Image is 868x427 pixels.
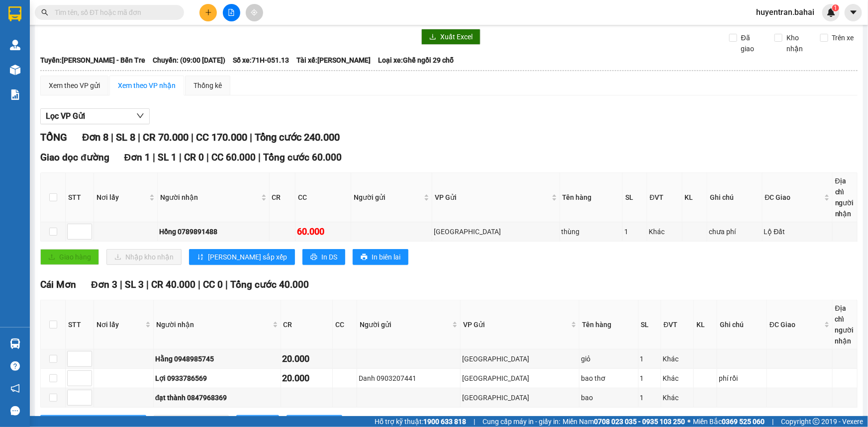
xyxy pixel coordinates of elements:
[581,353,636,364] div: giỏ
[813,418,820,425] span: copyright
[155,392,279,403] div: đạt thành 0847968369
[211,152,256,163] span: CC 60.000
[579,300,638,349] th: Tên hàng
[722,418,765,426] strong: 0369 525 060
[640,373,660,384] div: 1
[354,192,422,203] span: Người gửi
[95,8,119,19] span: Nhận:
[765,192,822,203] span: ĐC Giao
[461,369,580,388] td: Sài Gòn
[737,32,767,54] span: Đã giao
[560,173,623,222] th: Tên hàng
[717,300,767,349] th: Ghi chú
[435,192,550,203] span: VP Gửi
[707,173,762,222] th: Ghi chú
[155,373,279,384] div: Lợi 0933786569
[95,43,196,57] div: 0902866026
[421,29,481,45] button: downloadXuất Excel
[360,319,450,330] span: Người gửi
[199,4,217,21] button: plus
[230,279,309,290] span: Tổng cước 40.000
[124,152,151,163] span: Đơn 1
[281,300,333,349] th: CR
[158,152,177,163] span: SL 1
[378,55,454,66] span: Loại xe: Ghế ngồi 29 chỗ
[225,279,228,290] span: |
[49,80,100,91] div: Xem theo VP gửi
[482,416,560,427] span: Cung cấp máy in - giấy in:
[228,9,235,16] span: file-add
[10,384,20,393] span: notification
[246,4,263,21] button: aim
[40,108,150,124] button: Lọc VP Gửi
[772,416,773,427] span: |
[159,226,267,237] div: Hồng 0789891488
[120,279,122,290] span: |
[623,173,647,222] th: SL
[10,89,20,100] img: solution-icon
[251,9,258,16] span: aim
[55,7,172,18] input: Tìm tên, số ĐT hoặc mã đơn
[138,131,140,143] span: |
[40,279,76,290] span: Cái Mơn
[10,65,20,75] img: warehouse-icon
[7,63,90,75] div: 20.000
[310,254,317,261] span: printer
[663,392,692,403] div: Khác
[770,319,822,330] span: ĐC Giao
[687,420,690,424] span: ⚪️
[46,110,85,122] span: Lọc VP Gửi
[694,300,717,349] th: KL
[663,373,692,384] div: Khác
[270,173,295,222] th: CR
[432,222,560,242] td: Sài Gòn
[719,373,765,384] div: phí rồi
[155,353,279,364] div: Hằng 0948985745
[191,131,193,143] span: |
[693,416,765,427] span: Miền Bắc
[184,152,204,163] span: CR 0
[8,8,88,20] div: Cái Mơn
[206,152,209,163] span: |
[581,373,636,384] div: bao thơ
[143,131,189,143] span: CR 70.000
[581,392,636,403] div: bao
[361,254,368,261] span: printer
[41,9,48,16] span: search
[160,192,259,203] span: Người nhận
[828,32,858,43] span: Trên xe
[297,225,349,239] div: 60.000
[461,349,580,369] td: Sài Gòn
[639,300,662,349] th: SL
[333,300,357,349] th: CC
[647,173,682,222] th: ĐVT
[640,353,660,364] div: 1
[462,353,578,364] div: [GEOGRAPHIC_DATA]
[153,55,225,66] span: Chuyến: (09:00 [DATE])
[255,131,340,143] span: Tổng cước 240.000
[146,279,149,290] span: |
[594,418,685,426] strong: 0708 023 035 - 0935 103 250
[782,32,812,54] span: Kho nhận
[82,131,108,143] span: Đơn 8
[640,392,660,403] div: 1
[302,249,345,265] button: printerIn DS
[8,6,21,21] img: logo-vxr
[205,9,212,16] span: plus
[624,226,645,237] div: 1
[845,4,862,21] button: caret-down
[223,4,240,21] button: file-add
[682,173,708,222] th: KL
[474,416,475,427] span: |
[709,226,760,237] div: chưa phí
[7,64,23,74] span: CR :
[156,319,271,330] span: Người nhận
[66,300,94,349] th: STT
[153,152,155,163] span: |
[8,9,24,20] span: Gửi:
[95,31,196,43] div: Kiệt
[10,406,20,416] span: message
[434,226,558,237] div: [GEOGRAPHIC_DATA]
[10,339,20,349] img: warehouse-icon
[461,388,580,408] td: Sài Gòn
